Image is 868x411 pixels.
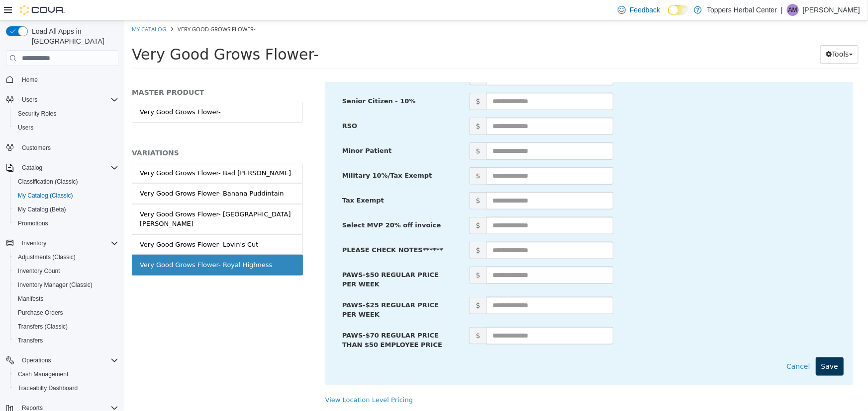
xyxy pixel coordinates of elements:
[22,356,51,364] span: Operations
[10,381,122,395] button: Traceabilty Dashboard
[15,168,160,178] div: Very Good Grows Flower- Banana Puddintain
[15,219,134,229] div: Very Good Grows Flower- Lovin's Cut
[787,4,799,16] div: Audrey Murphy
[218,77,291,84] span: Senior Citizen - 10%
[218,127,267,134] span: Minor Patient
[10,306,122,320] button: Purchase Orders
[7,25,194,43] span: Very Good Grows Flower-
[28,26,118,46] span: Load All Apps in [GEOGRAPHIC_DATA]
[18,162,118,174] span: Catalog
[10,175,122,189] button: Classification (Classic)
[18,142,55,154] a: Customers
[14,217,52,229] a: Promotions
[668,5,689,15] input: Dark Mode
[707,4,777,16] p: Toppers Herbal Center
[218,102,233,109] span: RSO
[18,162,46,174] button: Catalog
[18,354,118,366] span: Operations
[14,321,72,333] a: Transfers (Classic)
[14,335,118,346] span: Transfers
[18,237,118,249] span: Inventory
[696,25,734,43] button: Tools
[691,337,719,355] button: Save
[14,368,72,380] a: Cash Management
[18,253,76,261] span: Adjustments (Classic)
[18,219,48,227] span: Promotions
[14,190,118,202] span: My Catalog (Classic)
[14,204,118,215] span: My Catalog (Beta)
[2,353,122,367] button: Operations
[218,251,314,268] span: PAWS-$50 REGULAR PRICE PER WEEK
[218,311,318,329] span: PAWS-$70 REGULAR PRICE THAN $50 EMPLOYEE PRICE
[14,382,118,394] span: Traceabilty Dashboard
[22,76,38,84] span: Home
[7,68,179,76] h5: MASTER PRODUCT
[7,81,179,102] a: Very Good Grows Flower-
[14,108,60,120] a: Security Roles
[10,320,122,334] button: Transfers (Classic)
[15,240,148,250] div: Very Good Grows Flower- Royal Highness
[218,151,308,159] span: Military 10%/Tax Exempt
[18,309,63,317] span: Purchase Orders
[345,72,362,90] span: $
[18,124,33,132] span: Users
[218,281,314,298] span: PAWS-$25 REGULAR PRICE PER WEEK
[10,334,122,347] button: Transfers
[630,5,660,15] span: Feedback
[14,217,118,229] span: Promotions
[18,267,60,275] span: Inventory Count
[18,178,78,186] span: Classification (Classic)
[7,128,179,137] h5: VARIATIONS
[10,367,122,381] button: Cash Management
[14,265,118,277] span: Inventory Count
[345,307,362,324] span: $
[14,176,118,188] span: Classification (Classic)
[10,189,122,203] button: My Catalog (Classic)
[18,192,73,200] span: My Catalog (Classic)
[2,161,122,175] button: Catalog
[14,321,118,333] span: Transfers (Classic)
[14,335,47,346] a: Transfers
[14,108,118,120] span: Security Roles
[10,264,122,278] button: Inventory Count
[18,295,43,303] span: Manifests
[53,5,131,12] span: Very Good Grows Flower-
[345,221,362,239] span: $
[345,122,362,139] span: $
[18,141,118,154] span: Customers
[18,281,93,289] span: Inventory Manager (Classic)
[2,140,122,155] button: Customers
[22,96,37,104] span: Users
[14,122,37,134] a: Users
[10,292,122,306] button: Manifests
[18,323,68,331] span: Transfers (Classic)
[18,237,50,249] button: Inventory
[14,279,96,291] a: Inventory Manager (Classic)
[803,4,860,16] p: [PERSON_NAME]
[14,293,118,305] span: Manifests
[18,205,66,213] span: My Catalog (Beta)
[345,172,362,189] span: $
[18,94,118,106] span: Users
[14,190,77,202] a: My Catalog (Classic)
[22,239,46,247] span: Inventory
[18,94,41,106] button: Users
[22,164,42,172] span: Catalog
[18,384,78,392] span: Traceabilty Dashboard
[345,246,362,264] span: $
[18,73,118,85] span: Home
[345,276,362,294] span: $
[22,144,51,152] span: Customers
[345,147,362,164] span: $
[10,216,122,230] button: Promotions
[15,148,167,158] div: Very Good Grows Flower- Bad [PERSON_NAME]
[18,370,68,378] span: Cash Management
[788,4,797,16] span: AM
[2,72,122,86] button: Home
[18,337,43,344] span: Transfers
[345,97,362,115] span: $
[14,176,82,188] a: Classification (Classic)
[2,236,122,250] button: Inventory
[14,382,82,394] a: Traceabilty Dashboard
